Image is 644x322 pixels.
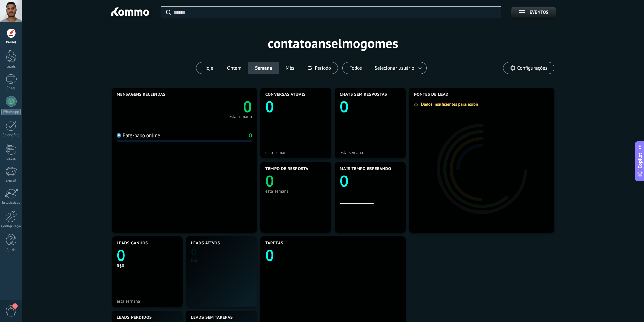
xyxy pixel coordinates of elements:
button: Período [301,62,338,74]
span: Mais tempo esperando [340,167,391,171]
span: Tarefas [265,241,283,246]
span: Fontes de lead [414,92,449,97]
div: esta semana [117,299,177,304]
div: esta semana [265,189,326,194]
span: Leads sem tarefas [191,315,233,320]
button: Selecionar usuário [369,62,426,74]
div: Dados insuficientes para exibir [414,101,483,107]
text: 0 [340,171,349,191]
div: esta semana [191,299,252,304]
span: Copilot [637,153,643,168]
span: Tempo de resposta [265,167,308,171]
span: Mensagens recebidas [117,92,165,97]
div: Chats [1,86,21,91]
div: esta semana [340,150,401,155]
text: 0 [265,171,274,191]
button: Semana [248,62,279,74]
span: Eventos [530,10,548,15]
div: Bate-papo online [117,132,160,139]
button: Todos [343,62,369,74]
span: Leads ativos [191,241,220,246]
text: 0 [191,245,197,258]
div: WhatsApp [1,109,21,115]
text: 0 [243,96,252,117]
button: Ontem [220,62,248,74]
a: 0 [117,245,177,266]
text: 0 [117,245,125,266]
span: 1 [12,303,18,309]
span: Selecionar usuário [373,64,416,73]
div: Painel [1,40,21,45]
div: Listas [1,157,21,161]
a: 0 [191,245,252,258]
div: esta semana [265,150,326,155]
button: Mês [279,62,301,74]
a: 0 [184,96,252,117]
span: Configurações [517,65,547,71]
button: Eventos [511,6,556,18]
div: Ajuda [1,248,21,252]
text: 0 [340,96,349,117]
span: Chats sem respostas [340,92,387,97]
div: R$0 [191,257,252,263]
div: Leads [1,65,21,69]
text: 0 [265,245,274,266]
div: Calendário [1,133,21,138]
div: R$0 [117,263,177,269]
span: Conversas atuais [265,92,306,97]
span: Leads ganhos [117,241,148,246]
img: Bate-papo online [117,133,121,138]
div: Estatísticas [1,201,21,205]
a: 0 [265,245,401,266]
button: Hoje [196,62,220,74]
text: 0 [265,96,274,117]
div: E-mail [1,179,21,183]
div: esta semana [229,115,252,118]
span: Leads perdidos [117,315,152,320]
div: 0 [249,132,252,139]
div: Configurações [1,224,21,229]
